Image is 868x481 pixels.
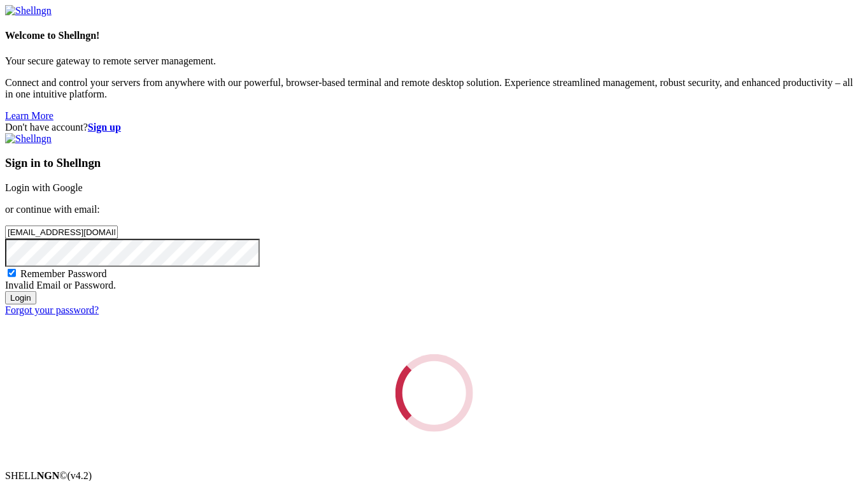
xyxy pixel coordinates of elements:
[5,5,52,17] img: Shellngn
[388,347,480,438] div: Loading...
[5,305,99,315] a: Forgot your password?
[5,470,92,481] span: SHELL ©
[5,156,863,170] h3: Sign in to Shellngn
[5,280,863,291] div: Invalid Email or Password.
[5,77,863,100] p: Connect and control your servers from anywhere with our powerful, browser-based terminal and remo...
[5,291,36,305] input: Login
[5,226,118,239] input: Email address
[5,55,863,67] p: Your secure gateway to remote server management.
[37,470,60,481] b: NGN
[5,110,53,121] a: Learn More
[88,122,121,133] a: Sign up
[5,182,83,193] a: Login with Google
[5,204,863,215] p: or continue with email:
[5,30,863,41] h4: Welcome to Shellngn!
[5,133,52,145] img: Shellngn
[8,269,16,277] input: Remember Password
[20,268,107,279] span: Remember Password
[5,122,863,133] div: Don't have account?
[68,470,92,481] span: 4.2.0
